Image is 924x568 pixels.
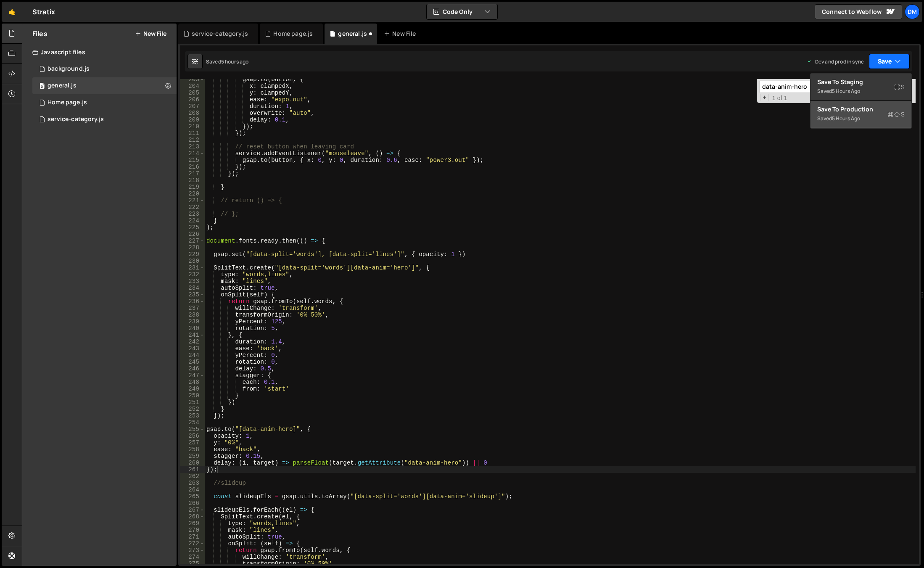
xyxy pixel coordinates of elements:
div: 218 [180,177,205,184]
div: 223 [180,211,205,217]
div: 224 [180,217,205,224]
div: 5 hours ago [832,115,860,122]
div: 273 [180,547,205,554]
div: 266 [180,500,205,507]
div: 16575/45066.js [32,61,177,77]
div: 254 [180,419,205,426]
div: Saved [817,86,905,96]
div: 217 [180,170,205,177]
span: S [894,83,905,91]
div: 257 [180,439,205,446]
div: 239 [180,318,205,325]
div: Saved [817,114,905,124]
div: 204 [180,83,205,90]
: 16575/45977.js [32,94,177,111]
div: 255 [180,426,205,433]
div: 230 [180,258,205,264]
div: 256 [180,433,205,439]
div: 268 [180,513,205,520]
div: 5 hours ago [221,58,249,65]
div: 238 [180,312,205,318]
div: 240 [180,325,205,332]
div: 244 [180,352,205,359]
div: 264 [180,486,205,493]
div: Javascript files [22,44,177,61]
div: service-category.js [48,116,104,123]
div: 209 [180,116,205,123]
div: 219 [180,184,205,190]
button: New File [135,30,166,37]
div: 267 [180,507,205,513]
div: Dev and prod in sync [807,58,864,65]
div: 205 [180,90,205,96]
a: 🤙 [2,2,22,22]
div: 214 [180,150,205,157]
div: 212 [180,137,205,143]
div: 270 [180,527,205,534]
div: 16575/45802.js [32,77,177,94]
div: 252 [180,406,205,412]
div: 262 [180,473,205,480]
div: 210 [180,123,205,130]
div: Stratix [32,7,55,17]
div: 213 [180,143,205,150]
div: 235 [180,291,205,298]
div: 261 [180,466,205,473]
div: 227 [180,238,205,244]
div: 16575/46945.js [32,111,177,128]
div: 247 [180,372,205,379]
div: 259 [180,453,205,460]
div: 242 [180,338,205,345]
div: 215 [180,157,205,164]
input: Search for [759,81,865,93]
div: 221 [180,197,205,204]
div: New File [384,29,419,38]
div: Home page.js [48,99,87,106]
div: 274 [180,554,205,560]
div: 211 [180,130,205,137]
div: 207 [180,103,205,110]
div: Code Only [810,73,912,129]
div: 245 [180,359,205,365]
div: 208 [180,110,205,116]
div: 246 [180,365,205,372]
div: 203 [180,76,205,83]
button: Save to ProductionS Saved5 hours ago [810,101,911,128]
div: 248 [180,379,205,386]
div: 232 [180,271,205,278]
div: 243 [180,345,205,352]
button: Code Only [427,4,497,19]
a: Connect to Webflow [815,4,902,19]
div: Save to Production [817,105,905,114]
div: 236 [180,298,205,305]
div: 234 [180,285,205,291]
span: S [887,110,905,119]
div: 229 [180,251,205,258]
span: Toggle Replace mode [760,94,769,101]
div: 251 [180,399,205,406]
div: 5 hours ago [832,87,860,95]
div: 263 [180,480,205,486]
div: 241 [180,332,205,338]
div: Saved [206,58,249,65]
div: 225 [180,224,205,231]
div: Home page.js [273,29,313,38]
div: 231 [180,264,205,271]
div: 258 [180,446,205,453]
div: 271 [180,534,205,540]
div: 265 [180,493,205,500]
div: 275 [180,560,205,567]
div: 250 [180,392,205,399]
div: Save to Staging [817,78,905,86]
div: 253 [180,412,205,419]
a: Dm [905,4,920,19]
h2: Files [32,29,48,38]
span: 1 of 1 [769,95,791,101]
div: general.js [48,82,77,90]
div: 226 [180,231,205,238]
div: background.js [48,65,90,73]
div: 228 [180,244,205,251]
div: 216 [180,164,205,170]
div: 249 [180,386,205,392]
div: service-category.js [192,29,248,38]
